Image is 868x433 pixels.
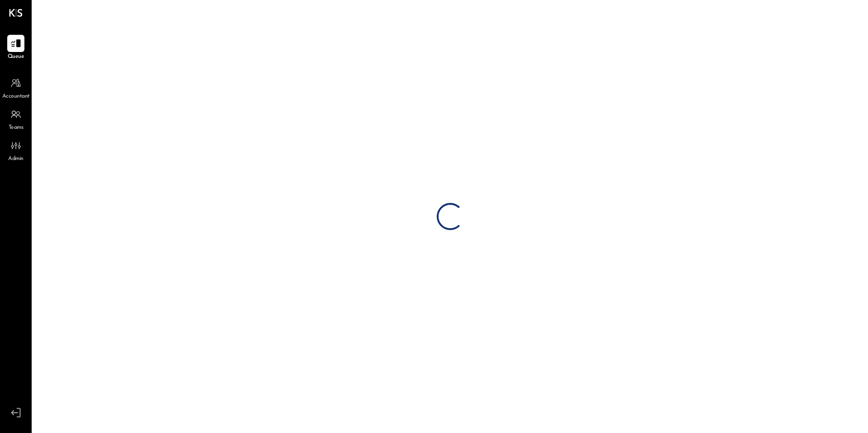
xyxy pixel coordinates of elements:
a: Teams [0,106,31,132]
span: Admin [8,155,24,163]
span: Queue [8,53,24,61]
a: Queue [0,35,31,61]
a: Accountant [0,75,31,101]
span: Accountant [2,93,30,101]
span: Teams [9,124,24,132]
a: Admin [0,137,31,163]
